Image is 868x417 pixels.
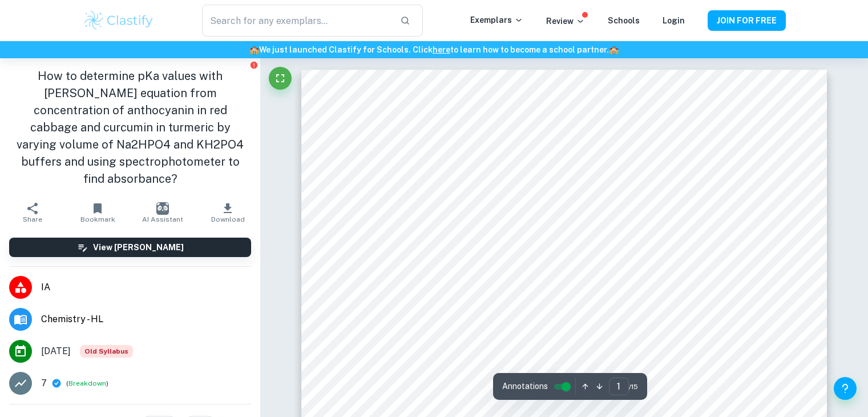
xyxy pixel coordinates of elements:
img: Clastify logo [83,9,155,32]
button: AI Assistant [130,197,195,228]
p: Review [546,15,585,27]
span: IA [41,280,251,294]
span: ( ) [66,378,108,389]
span: Share [23,215,42,223]
img: AI Assistant [156,202,169,215]
p: Exemplars [470,14,523,26]
h1: How to determine pKa values with [PERSON_NAME] equation from concentration of anthocyanin in red ... [9,67,251,187]
input: Search for any exemplars... [202,5,390,37]
span: Old Syllabus [80,345,133,358]
button: Fullscreen [269,67,292,90]
button: Download [195,197,260,228]
span: Download [211,215,245,223]
button: Breakdown [68,378,106,388]
button: Report issue [249,61,258,69]
span: Chemistry - HL [41,312,251,326]
a: here [433,45,450,54]
span: AI Assistant [142,215,183,223]
a: Schools [608,16,640,25]
p: 7 [41,376,47,390]
a: Login [663,16,685,25]
span: Annotations [502,380,548,392]
button: View [PERSON_NAME] [9,238,251,257]
span: 🏫 [249,45,259,54]
span: Bookmark [80,215,115,223]
button: Help and Feedback [834,377,857,400]
button: JOIN FOR FREE [708,10,786,31]
h6: View [PERSON_NAME] [93,241,184,254]
div: Starting from the May 2025 session, the Chemistry IA requirements have changed. It's OK to refer ... [80,345,133,358]
span: 🏫 [609,45,619,54]
button: Bookmark [65,197,130,228]
span: [DATE] [41,344,71,358]
span: / 15 [629,382,638,392]
h6: We just launched Clastify for Schools. Click to learn how to become a school partner. [2,43,866,56]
